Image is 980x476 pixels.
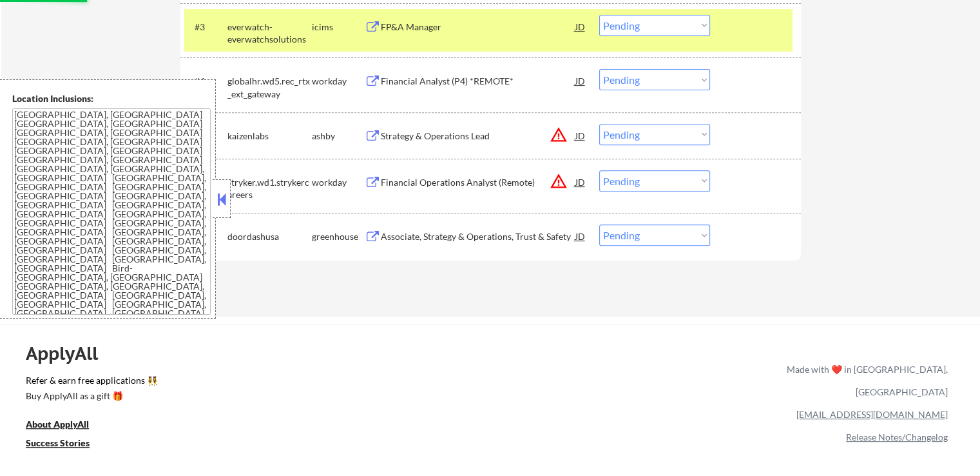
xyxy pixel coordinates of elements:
[381,130,575,143] div: Strategy & Operations Lead
[312,230,365,243] div: greenhouse
[574,124,587,147] div: JD
[574,224,587,248] div: JD
[574,170,587,193] div: JD
[26,390,155,406] a: Buy ApplyAll as a gift 🎁
[782,358,948,403] div: Made with ❤️ in [GEOGRAPHIC_DATA], [GEOGRAPHIC_DATA]
[26,437,107,453] a: Success Stories
[550,172,568,190] button: warning_amber
[195,75,217,88] div: #4
[312,75,365,88] div: workday
[12,92,211,105] div: Location Inclusions:
[26,342,113,364] div: ApplyAll
[381,21,575,34] div: FP&A Manager
[227,176,312,201] div: stryker.wd1.strykercareers
[312,130,365,143] div: ashby
[227,230,312,243] div: doordashusa
[312,176,365,189] div: workday
[381,230,575,243] div: Associate, Strategy & Operations, Trust & Safety
[26,392,155,401] div: Buy ApplyAll as a gift 🎁
[574,69,587,92] div: JD
[550,126,568,144] button: warning_amber
[312,21,365,34] div: icims
[195,21,217,34] div: #3
[227,75,312,100] div: globalhr.wd5.rec_rtx_ext_gateway
[26,437,90,448] u: Success Stories
[381,176,575,189] div: Financial Operations Analyst (Remote)
[574,15,587,38] div: JD
[381,75,575,88] div: Financial Analyst (P4) *REMOTE*
[227,130,312,143] div: kaizenlabs
[227,21,312,46] div: everwatch-everwatchsolutions
[796,409,948,420] a: [EMAIL_ADDRESS][DOMAIN_NAME]
[26,376,517,390] a: Refer & earn free applications 👯‍♀️
[846,431,948,442] a: Release Notes/Changelog
[26,418,107,434] a: About ApplyAll
[26,419,89,430] u: About ApplyAll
